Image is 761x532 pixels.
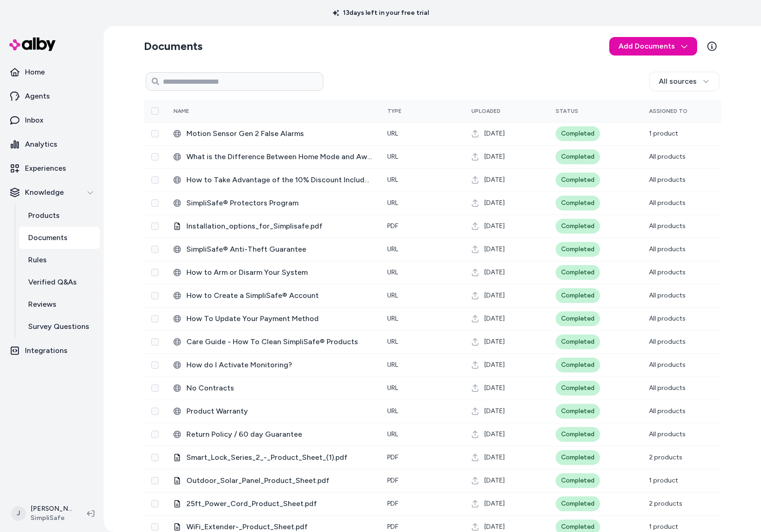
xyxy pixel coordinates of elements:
div: ‎How to Create a SimpliSafe® Account [173,290,372,301]
div: Completed [556,334,600,349]
p: Home [25,67,45,78]
div: Completed [556,311,600,326]
span: All products [649,153,686,161]
div: How to Arm or Disarm Your System [173,267,372,278]
span: [DATE] [484,175,505,185]
span: Installation_options_for_Simplisafe.pdf [186,221,372,232]
div: Outdoor_Solar_Panel_Product_Sheet.pdf [173,475,372,486]
span: URL [387,291,398,299]
button: Select row [151,292,159,299]
span: pdf [387,476,398,484]
span: pdf [387,523,398,531]
span: URL [387,361,398,369]
a: Survey Questions [19,315,100,338]
div: Completed [556,219,600,234]
span: URL [387,338,398,346]
span: ‎How to Create a SimpliSafe® Account [186,290,372,301]
span: URL [387,199,398,207]
span: [DATE] [484,314,505,323]
a: Analytics [4,133,100,155]
button: Select row [151,477,159,484]
span: [DATE] [484,476,505,485]
div: Care Guide - How To Clean SimpliSafe® Products [173,336,372,347]
p: [PERSON_NAME] [31,504,72,513]
button: Select row [151,408,159,415]
span: ‎Motion Sensor Gen 2 False Alarms [186,128,372,139]
span: All products [649,315,686,322]
div: Return Policy / 60 day Guarantee [173,429,372,440]
button: Select row [151,176,159,184]
a: Experiences [4,157,100,179]
span: Return Policy / 60 day Guarantee [186,429,372,440]
div: Completed [556,126,600,141]
span: Outdoor_Solar_Panel_Product_Sheet.pdf [186,475,372,486]
span: URL [387,430,398,438]
button: Select row [151,153,159,161]
a: Inbox [4,109,100,131]
div: ‎How To Update Your Payment Method [173,313,372,324]
span: URL [387,384,398,392]
span: [DATE] [484,198,505,208]
button: Select row [151,269,159,276]
span: URL [387,268,398,276]
div: Completed [556,196,600,210]
button: Select row [151,338,159,346]
button: J[PERSON_NAME]SimpliSafe [6,499,80,528]
span: 1 product [649,476,678,484]
span: All products [649,338,686,346]
span: ‎What is the Difference Between Home Mode and Away Mode? [186,151,372,162]
button: Select row [151,315,159,322]
p: Inbox [25,115,43,126]
a: Reviews [19,293,100,315]
span: All products [649,430,686,438]
span: J [11,506,26,521]
div: Completed [556,149,600,164]
button: Select row [151,199,159,207]
span: [DATE] [484,291,505,300]
span: All products [649,268,686,276]
span: Care Guide - How To Clean SimpliSafe® Products [186,336,372,347]
div: ‎How to Take Advantage of the 10% Discount Included in Select Monitoring Plans [173,174,372,186]
button: Select row [151,384,159,392]
div: ‎What is the Difference Between Home Mode and Away Mode? [173,151,372,162]
p: Products [28,210,60,221]
p: Documents [28,232,68,243]
span: [DATE] [484,337,505,346]
span: URL [387,130,398,137]
span: SimpliSafe [31,513,72,523]
button: Select row [151,431,159,438]
span: [DATE] [484,407,505,416]
span: [DATE] [484,453,505,462]
div: Name [173,107,243,115]
p: Analytics [25,139,57,150]
button: Select row [151,223,159,230]
span: 2 products [649,500,682,507]
div: Completed [556,450,600,465]
span: All products [649,384,686,392]
span: All products [649,176,686,184]
span: [DATE] [484,129,505,138]
span: All products [649,199,686,207]
span: Type [387,108,402,114]
span: ‎How To Update Your Payment Method [186,313,372,324]
button: Knowledge [4,181,100,204]
div: Completed [556,496,600,511]
span: All products [649,407,686,415]
div: 25ft_Power_Cord_Product_Sheet.pdf [173,498,372,509]
button: Select row [151,361,159,369]
p: Agents [25,91,50,102]
div: Completed [556,473,600,488]
span: [DATE] [484,384,505,393]
span: All products [649,245,686,253]
span: URL [387,407,398,415]
span: URL [387,245,398,253]
span: [DATE] [484,522,505,532]
div: Completed [556,288,600,303]
h2: Documents [144,39,203,54]
span: Status [556,108,578,114]
span: URL [387,176,398,184]
button: Select all [151,107,159,115]
span: How do I Activate Monitoring? [186,359,372,371]
span: URL [387,315,398,322]
a: Products [19,204,100,227]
